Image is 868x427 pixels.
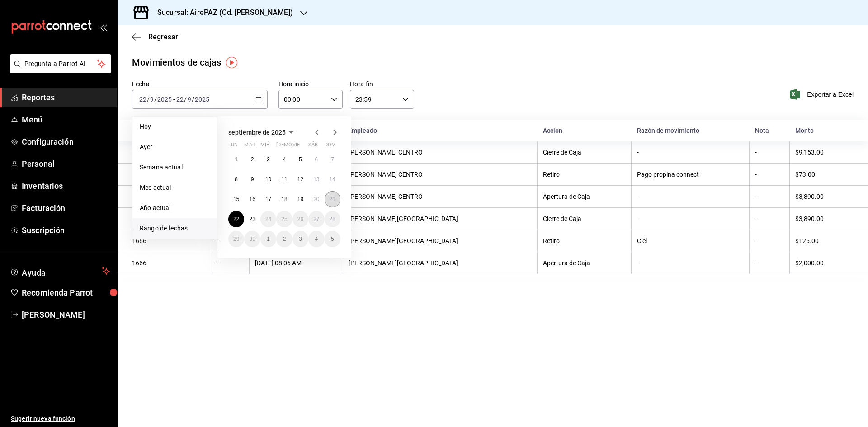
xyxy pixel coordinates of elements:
button: 18 de septiembre de 2025 [276,191,292,207]
div: $9,153.00 [795,149,854,156]
input: -- [187,96,192,103]
span: [PERSON_NAME] [22,309,110,321]
button: 8 de septiembre de 2025 [228,171,244,188]
span: / [147,96,150,103]
button: open_drawer_menu [99,23,107,31]
button: 10 de septiembre de 2025 [260,171,276,188]
abbr: 11 de septiembre de 2025 [281,176,287,183]
button: 17 de septiembre de 2025 [260,191,276,207]
button: 21 de septiembre de 2025 [325,191,340,207]
div: [PERSON_NAME] CENTRO [349,193,532,200]
span: Ayuda [22,266,98,277]
div: $73.00 [795,171,854,178]
abbr: 16 de septiembre de 2025 [249,196,255,202]
div: Empleado [348,127,532,134]
div: - [755,215,784,222]
abbr: 25 de septiembre de 2025 [281,216,287,222]
div: Nota [755,127,784,134]
abbr: 28 de septiembre de 2025 [330,216,335,222]
button: 19 de septiembre de 2025 [292,191,308,207]
button: septiembre de 2025 [228,127,297,138]
div: Razón de movimiento [637,127,744,134]
div: Monto [795,127,854,134]
abbr: 4 de septiembre de 2025 [283,156,286,163]
div: [PERSON_NAME] CENTRO [349,149,532,156]
span: Inventarios [22,180,110,192]
span: Menú [22,113,110,126]
div: Apertura de Caja [543,259,626,267]
div: Apertura de Caja [543,193,626,200]
abbr: 7 de septiembre de 2025 [331,156,334,163]
button: 22 de septiembre de 2025 [228,211,244,227]
abbr: 5 de octubre de 2025 [331,236,334,242]
abbr: 21 de septiembre de 2025 [330,196,335,202]
button: 13 de septiembre de 2025 [308,171,324,188]
button: 14 de septiembre de 2025 [325,171,340,188]
span: Regresar [148,33,178,41]
div: - [755,237,784,244]
abbr: 1 de septiembre de 2025 [235,156,238,163]
button: 2 de octubre de 2025 [276,231,292,247]
button: 2 de septiembre de 2025 [244,151,260,168]
label: Hora fin [350,81,414,87]
abbr: 15 de septiembre de 2025 [233,196,239,202]
abbr: 18 de septiembre de 2025 [281,196,287,202]
abbr: 22 de septiembre de 2025 [233,216,239,222]
abbr: 6 de septiembre de 2025 [315,156,318,163]
abbr: 2 de septiembre de 2025 [251,156,254,163]
div: - [637,149,744,156]
span: / [154,96,157,103]
button: 30 de septiembre de 2025 [244,231,260,247]
div: - [755,259,784,267]
div: [PERSON_NAME][GEOGRAPHIC_DATA] [349,215,532,222]
button: 6 de septiembre de 2025 [308,151,324,168]
button: 28 de septiembre de 2025 [325,211,340,227]
span: / [192,96,194,103]
abbr: jueves [276,142,330,151]
button: 24 de septiembre de 2025 [260,211,276,227]
abbr: domingo [325,142,336,151]
span: Hoy [140,122,210,131]
button: 1 de octubre de 2025 [260,231,276,247]
div: - [637,259,744,267]
div: Pago propina connect [637,171,744,178]
abbr: sábado [308,142,318,151]
abbr: 10 de septiembre de 2025 [265,176,271,183]
span: Sugerir nueva función [11,414,110,423]
div: - [755,171,784,178]
button: 15 de septiembre de 2025 [228,191,244,207]
span: / [184,96,187,103]
div: Retiro [543,237,626,244]
button: 9 de septiembre de 2025 [244,171,260,188]
button: 27 de septiembre de 2025 [308,211,324,227]
div: - [217,259,244,267]
span: Personal [22,158,110,170]
div: 1666 [132,237,205,244]
div: [PERSON_NAME][GEOGRAPHIC_DATA] [349,237,532,244]
div: Ciel [637,237,744,244]
span: Ayer [140,142,210,152]
abbr: 27 de septiembre de 2025 [313,216,319,222]
button: 12 de septiembre de 2025 [292,171,308,188]
abbr: 12 de septiembre de 2025 [297,176,303,183]
input: -- [139,96,147,103]
span: Semana actual [140,163,210,172]
button: 7 de septiembre de 2025 [325,151,340,168]
abbr: 23 de septiembre de 2025 [249,216,255,222]
div: - [217,237,244,244]
abbr: 17 de septiembre de 2025 [265,196,271,202]
abbr: 29 de septiembre de 2025 [233,236,239,242]
div: Movimientos de cajas [132,56,222,69]
button: 5 de octubre de 2025 [325,231,340,247]
button: 5 de septiembre de 2025 [292,151,308,168]
input: ---- [157,96,172,103]
button: 25 de septiembre de 2025 [276,211,292,227]
div: - [755,193,784,200]
div: $3,890.00 [795,193,854,200]
span: Facturación [22,202,110,214]
span: Rango de fechas [140,224,210,233]
div: - [755,149,784,156]
button: 3 de septiembre de 2025 [260,151,276,168]
span: Año actual [140,203,210,213]
button: 11 de septiembre de 2025 [276,171,292,188]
